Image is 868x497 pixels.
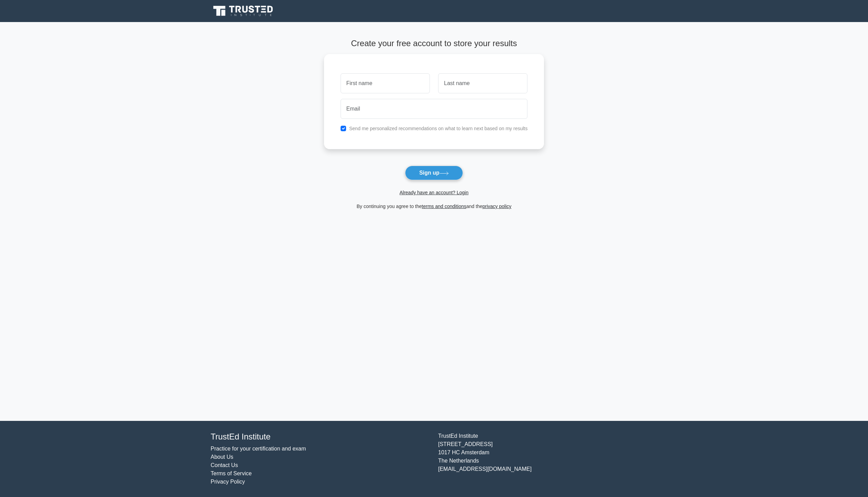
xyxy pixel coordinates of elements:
[211,454,233,460] a: About Us
[341,99,528,119] input: Email
[400,190,468,195] a: Already have an account? Login
[483,204,512,209] a: privacy policy
[405,166,463,180] button: Sign up
[341,73,430,93] input: First name
[324,39,544,49] h4: Create your free account to store your results
[438,73,527,93] input: Last name
[211,470,252,476] a: Terms of Service
[434,432,662,486] div: TrustEd Institute [STREET_ADDRESS] 1017 HC Amsterdam The Netherlands [EMAIL_ADDRESS][DOMAIN_NAME]
[349,126,528,131] label: Send me personalized recommendations on what to learn next based on my results
[211,432,430,442] h4: TrustEd Institute
[320,202,548,210] div: By continuing you agree to the and the
[211,479,245,485] a: Privacy Policy
[211,462,238,468] a: Contact Us
[422,204,466,209] a: terms and conditions
[211,446,306,452] a: Practice for your certification and exam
